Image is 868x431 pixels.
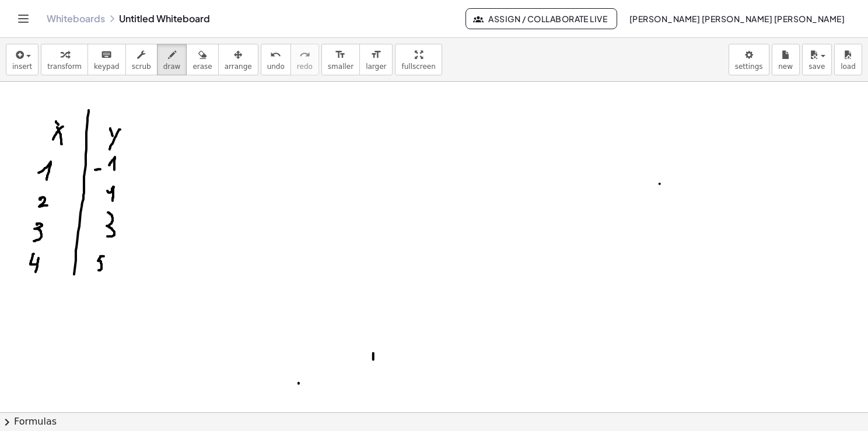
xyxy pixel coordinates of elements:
[290,44,319,75] button: redoredo
[328,62,353,71] span: smaller
[841,62,856,71] span: load
[335,48,346,62] i: format_size
[94,62,120,71] span: keypad
[808,62,825,71] span: save
[261,44,291,75] button: undoundo
[475,13,608,24] span: Assign / Collaborate Live
[359,44,393,75] button: format_sizelarger
[157,44,187,75] button: draw
[101,48,112,62] i: keyboard
[466,8,618,29] button: Assign / Collaborate Live
[629,13,845,24] span: [PERSON_NAME] [PERSON_NAME] [PERSON_NAME]
[395,44,442,75] button: fullscreen
[47,62,82,71] span: transform
[14,9,33,28] button: Toggle navigation
[225,62,252,71] span: arrange
[267,62,285,71] span: undo
[218,44,258,75] button: arrange
[87,44,126,75] button: keyboardkeypad
[299,48,310,62] i: redo
[834,44,862,75] button: load
[619,8,854,29] button: [PERSON_NAME] [PERSON_NAME] [PERSON_NAME]
[125,44,157,75] button: scrub
[186,44,218,75] button: erase
[729,44,769,75] button: settings
[47,13,105,25] a: Whiteboards
[6,44,38,75] button: insert
[370,48,381,62] i: format_size
[41,44,88,75] button: transform
[366,62,386,71] span: larger
[802,44,832,75] button: save
[12,62,32,71] span: insert
[321,44,360,75] button: format_sizesmaller
[270,48,281,62] i: undo
[163,62,181,71] span: draw
[772,44,800,75] button: new
[297,62,313,71] span: redo
[735,62,763,71] span: settings
[778,62,793,71] span: new
[132,62,151,71] span: scrub
[192,62,212,71] span: erase
[401,62,435,71] span: fullscreen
